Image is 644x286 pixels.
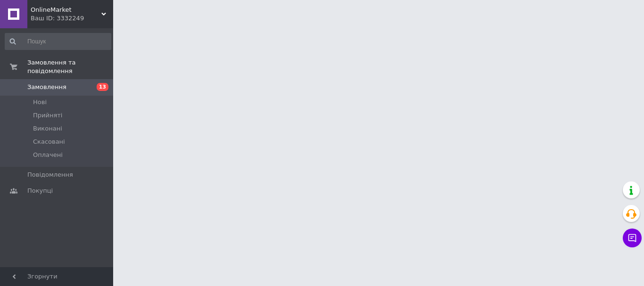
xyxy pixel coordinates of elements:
span: 13 [97,83,108,91]
span: Замовлення [27,83,66,91]
span: Оплачені [33,151,63,159]
div: Ваш ID: 3332249 [31,14,113,23]
span: Повідомлення [27,171,73,179]
span: Нові [33,98,47,106]
span: Прийняті [33,111,62,120]
span: OnlineMarket [31,6,101,14]
span: Покупці [27,187,53,195]
button: Чат з покупцем [623,229,642,247]
span: Замовлення та повідомлення [27,58,113,75]
span: Скасовані [33,138,65,146]
input: Пошук [5,33,111,50]
span: Виконані [33,124,62,133]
